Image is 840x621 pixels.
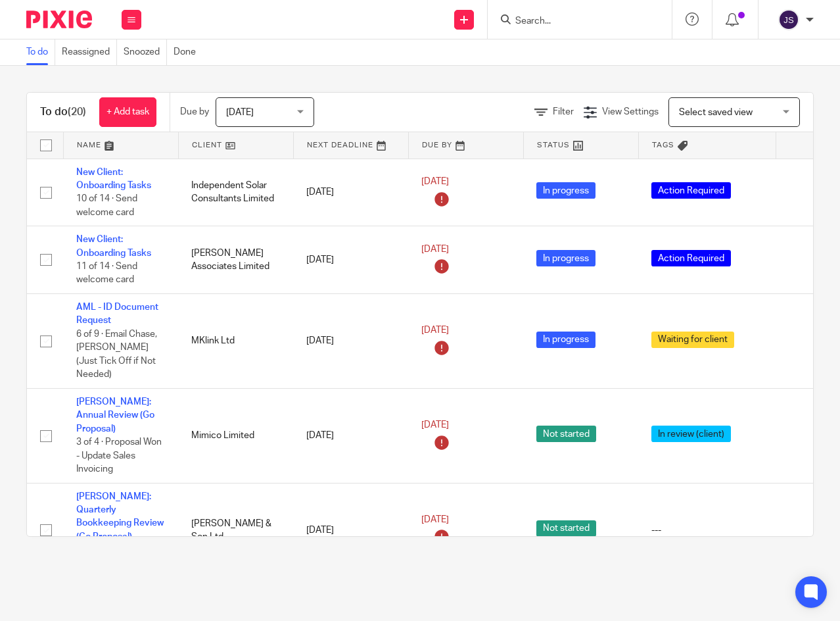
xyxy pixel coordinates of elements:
td: [DATE] [293,159,408,226]
a: AML - ID Document Request [76,303,158,325]
span: Not started [536,520,596,537]
span: 3 of 4 · Proposal Won - Update Sales Invoicing [76,437,162,474]
span: [DATE] [421,515,449,524]
span: In review (client) [651,426,731,442]
td: [DATE] [293,226,408,294]
td: [DATE] [293,483,408,577]
td: Independent Solar Consultants Limited [178,159,293,226]
td: Mimico Limited [178,389,293,484]
img: svg%3E [778,9,799,30]
span: Action Required [651,182,731,199]
a: Snoozed [124,39,167,65]
span: Filter [553,107,574,116]
span: In progress [536,332,595,348]
div: --- [651,524,762,537]
span: 6 of 9 · Email Chase, [PERSON_NAME] (Just Tick Off if Not Needed) [76,330,157,380]
td: [PERSON_NAME] & Son Ltd [178,483,293,577]
span: Tags [652,141,674,149]
h1: To do [40,105,86,119]
span: Waiting for client [651,332,734,348]
span: [DATE] [421,420,449,430]
span: In progress [536,182,595,199]
a: + Add task [99,97,156,127]
span: Select saved view [679,108,753,117]
a: To do [26,39,55,65]
td: MKlink Ltd [178,294,293,389]
span: [DATE] [226,108,254,117]
a: [PERSON_NAME]: Quarterly Bookkeeping Review (Go Proposal) [76,492,164,541]
span: [DATE] [421,326,449,335]
a: New Client: Onboarding Tasks [76,168,151,190]
span: (20) [68,107,86,117]
span: [DATE] [421,177,449,186]
span: View Settings [602,107,659,116]
span: Not started [536,426,596,442]
a: Done [174,39,202,65]
input: Search [514,16,632,28]
span: 11 of 14 · Send welcome card [76,262,137,285]
a: New Client: Onboarding Tasks [76,235,151,257]
span: 10 of 14 · Send welcome card [76,194,137,217]
img: Pixie [26,11,92,28]
td: [DATE] [293,294,408,389]
p: Due by [180,105,209,118]
a: [PERSON_NAME]: Annual Review (Go Proposal) [76,397,154,434]
td: [DATE] [293,389,408,484]
td: [PERSON_NAME] Associates Limited [178,226,293,294]
a: Reassigned [62,39,117,65]
span: [DATE] [421,245,449,254]
span: Action Required [651,250,731,266]
span: In progress [536,250,595,266]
